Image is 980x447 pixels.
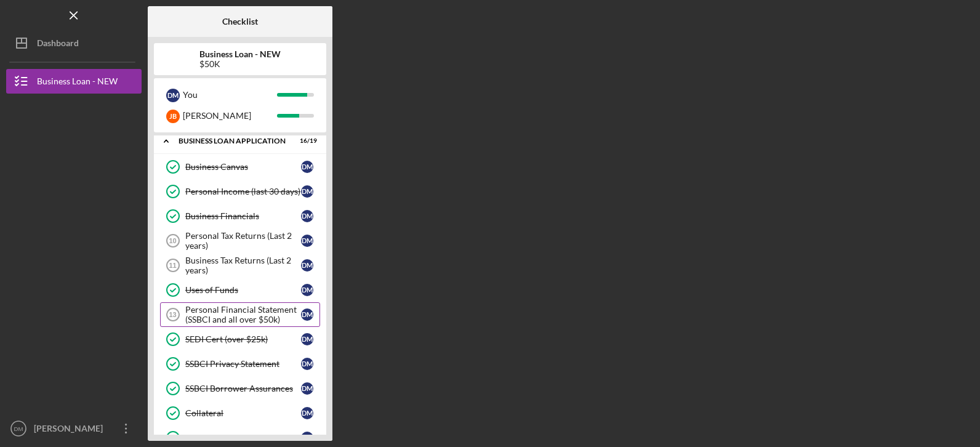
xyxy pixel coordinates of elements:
div: D M [301,382,313,395]
div: [PERSON_NAME] [31,416,111,444]
div: D M [301,210,313,222]
a: Business CanvasDM [160,155,320,179]
div: D M [301,161,313,173]
div: BUSINESS LOAN APPLICATION [179,137,286,145]
a: SSBCI Privacy StatementDM [160,352,320,376]
div: D M [301,235,313,247]
div: D M [301,358,313,370]
div: D M [301,259,313,272]
a: Personal Income (last 30 days)DM [160,179,320,204]
div: J B [166,110,180,123]
div: Dashboard [37,31,79,58]
button: DM[PERSON_NAME] [6,416,142,441]
tspan: 11 [169,262,176,269]
b: Checklist [222,17,258,26]
a: SSBCI Borrower AssurancesDM [160,376,320,401]
div: Personal Income (last 30 days) [185,187,301,196]
div: SSBCI Privacy Statement [185,359,301,369]
a: Business FinancialsDM [160,204,320,228]
div: D M [301,284,313,296]
div: D M [301,185,313,198]
div: D M [166,89,180,102]
a: Uses of FundsDM [160,278,320,302]
div: SSBCI Borrower Assurances [185,384,301,393]
a: CollateralDM [160,401,320,425]
a: 10Personal Tax Returns (Last 2 years)DM [160,228,320,253]
tspan: 10 [169,237,176,244]
div: Uses of Funds [185,285,301,295]
a: 11Business Tax Returns (Last 2 years)DM [160,253,320,278]
div: You [183,84,277,105]
div: D M [301,333,313,345]
div: EIN Number [185,433,301,443]
div: D M [301,407,313,419]
text: DM [14,425,23,432]
div: D M [301,308,313,321]
button: Dashboard [6,31,142,55]
div: Business Tax Returns (Last 2 years) [185,256,301,275]
div: D M [301,432,313,444]
div: Business Loan - NEW [37,69,118,97]
tspan: 13 [169,311,176,318]
div: Personal Financial Statement (SSBCI and all over $50k) [185,305,301,324]
div: [PERSON_NAME] [183,105,277,126]
b: Business Loan - NEW [199,49,281,59]
div: Collateral [185,408,301,418]
div: 16 / 19 [295,137,317,145]
div: $50K [199,59,281,69]
button: Business Loan - NEW [6,69,142,94]
div: Business Canvas [185,162,301,172]
div: Business Financials [185,211,301,221]
a: SEDI Cert (over $25k)DM [160,327,320,352]
a: 13Personal Financial Statement (SSBCI and all over $50k)DM [160,302,320,327]
div: SEDI Cert (over $25k) [185,334,301,344]
div: Personal Tax Returns (Last 2 years) [185,231,301,251]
